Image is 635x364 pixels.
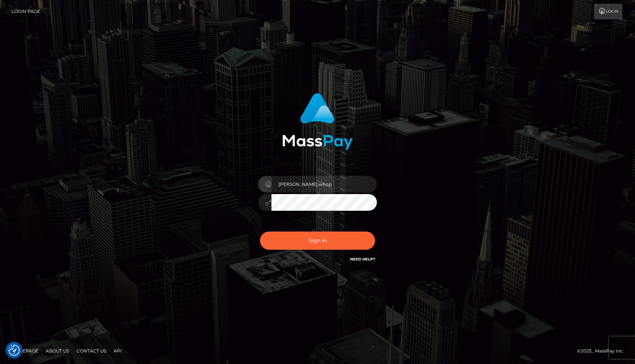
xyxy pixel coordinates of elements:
[9,345,20,356] img: Revisit consent button
[260,232,375,250] button: Sign in
[111,345,125,357] a: API
[282,93,353,150] img: MassPay Login
[594,4,622,19] a: Login
[74,345,109,357] a: Contact Us
[577,347,629,355] div: © 2025 , MassPay Inc.
[350,257,375,262] a: Need Help?
[9,345,20,356] button: Consent Preferences
[12,4,40,19] a: Login Page
[43,345,72,357] a: About Us
[8,345,41,357] a: Homepage
[271,176,377,193] input: Username...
